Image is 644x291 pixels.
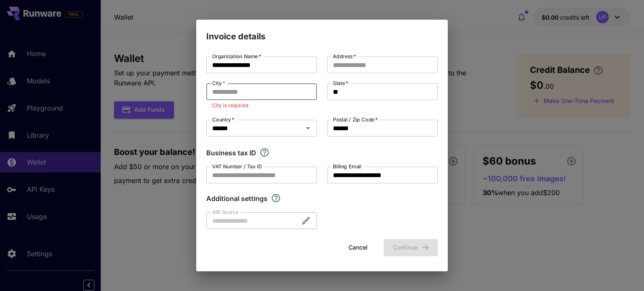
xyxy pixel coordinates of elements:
p: Business tax ID [206,148,256,158]
label: Address [333,53,356,60]
h2: Invoice details [196,20,448,43]
svg: If you are a business tax registrant, please enter your business tax ID here. [260,147,270,157]
label: Billing Email [333,163,361,170]
label: VAT Number / Tax ID [212,163,262,170]
label: Postal / Zip Code [333,116,378,123]
label: Country [212,116,234,123]
p: City is required [212,101,311,110]
label: State [333,80,348,87]
label: City [212,80,225,87]
label: Organization Name [212,53,261,60]
button: Cancel [339,239,377,256]
button: Open [302,122,314,134]
svg: Explore additional customization settings [271,193,281,203]
label: AIR Source [212,209,238,216]
p: Additional settings [206,193,267,203]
